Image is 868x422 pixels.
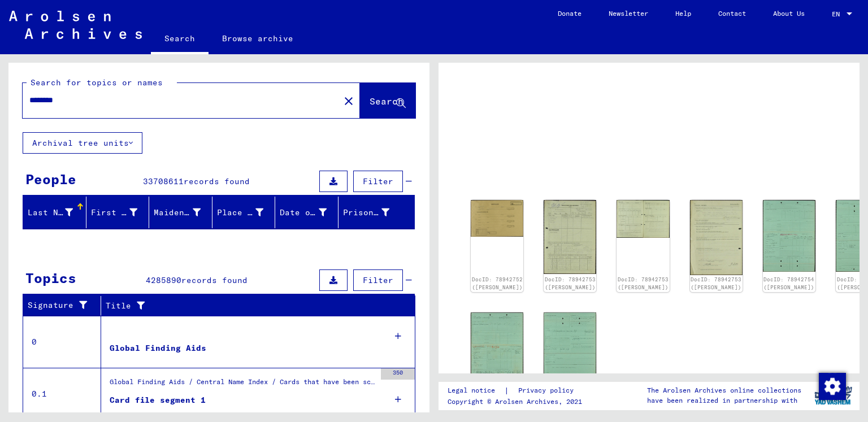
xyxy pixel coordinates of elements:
a: DocID: 78942753 ([PERSON_NAME]) [618,276,669,290]
img: 003.jpg [690,200,743,275]
td: 0 [23,316,101,368]
mat-label: Search for topics or names [31,77,163,88]
div: Last Name [28,207,73,219]
div: Signature [28,299,92,311]
img: yv_logo.png [812,381,854,410]
div: | [448,385,587,397]
button: Filter [353,269,403,291]
div: People [25,169,76,189]
div: Topics [25,268,76,288]
div: Prisoner # [343,203,404,221]
td: 0.1 [23,368,101,420]
div: Last Name [28,203,87,221]
mat-header-cell: Maiden Name [149,197,212,228]
div: Card file segment 1 [110,394,206,406]
a: Privacy policy [509,385,587,397]
mat-header-cell: First Name [86,197,150,228]
span: records found [184,176,250,186]
div: Date of Birth [280,207,327,219]
img: Change consent [819,373,846,400]
a: DocID: 78942752 ([PERSON_NAME]) [472,276,523,290]
img: 002.jpg [544,312,596,386]
span: 4285890 [146,275,181,285]
span: EN [832,10,844,18]
span: records found [181,275,248,285]
a: Legal notice [448,385,504,397]
a: DocID: 78942754 ([PERSON_NAME]) [763,276,814,290]
img: 001.jpg [544,200,596,275]
mat-icon: close [342,94,355,108]
mat-header-cell: Prisoner # [338,197,415,228]
img: 002.jpg [617,200,669,238]
button: Filter [353,171,403,192]
div: Place of Birth [217,203,278,221]
img: 001.jpg [763,200,815,272]
mat-header-cell: Last Name [23,197,86,228]
mat-header-cell: Date of Birth [275,197,338,228]
a: DocID: 78942753 ([PERSON_NAME]) [691,276,741,290]
img: 001.jpg [471,200,523,237]
span: 33708611 [143,176,184,186]
div: First Name [91,203,152,221]
div: 350 [381,368,415,380]
span: Search [370,95,403,107]
div: Date of Birth [280,203,341,221]
mat-header-cell: Place of Birth [212,197,276,228]
a: Search [151,25,209,54]
span: Filter [363,275,393,285]
div: Signature [28,297,103,315]
a: DocID: 78942753 ([PERSON_NAME]) [545,276,596,290]
div: Title [106,297,404,315]
p: have been realized in partnership with [647,395,801,406]
div: Place of Birth [217,207,264,219]
div: Global Finding Aids [110,342,206,354]
img: 001.jpg [471,312,523,385]
img: Arolsen_neg.svg [9,11,142,39]
div: Global Finding Aids / Central Name Index / Cards that have been scanned during first sequential m... [110,377,375,393]
div: First Name [91,207,138,219]
div: Title [106,300,393,312]
div: Maiden Name [154,203,215,221]
p: Copyright © Arolsen Archives, 2021 [448,397,587,407]
button: Clear [337,89,360,112]
div: Maiden Name [154,207,201,219]
button: Archival tree units [23,132,142,154]
div: Prisoner # [343,207,390,219]
span: Filter [363,176,393,186]
p: The Arolsen Archives online collections [647,385,801,395]
a: Browse archive [209,25,307,52]
button: Search [360,83,415,118]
